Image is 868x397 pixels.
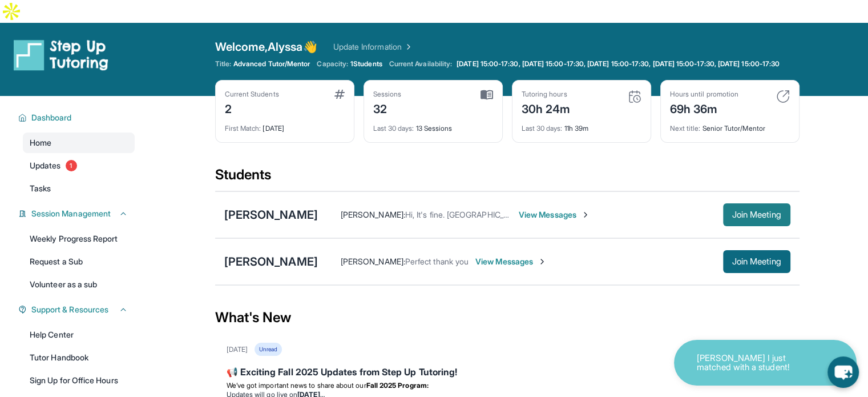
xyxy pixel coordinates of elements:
button: Join Meeting [723,250,790,273]
span: Advanced Tutor/Mentor [233,59,310,69]
img: card [628,90,641,103]
div: 11h 39m [522,117,641,133]
a: Tasks [23,178,135,199]
img: Chevron Right [402,41,413,53]
div: What's New [215,292,800,343]
strong: Fall 2025 Program: [366,381,429,390]
span: Hi, It's fine. [GEOGRAPHIC_DATA] is connected now. [405,210,594,219]
a: Update Information [333,41,413,53]
button: Join Meeting [723,203,790,226]
button: Session Management [27,208,128,219]
div: Students [215,166,800,191]
span: Dashboard [31,112,72,123]
div: [PERSON_NAME] [224,254,318,270]
div: Sessions [373,90,402,99]
a: Request a Sub [23,251,135,272]
div: 69h 36m [670,99,738,117]
a: Updates1 [23,155,135,176]
span: Home [30,137,51,149]
a: Home [23,133,135,153]
div: 30h 24m [522,99,571,117]
span: We’ve got important news to share about our [227,381,366,390]
span: Join Meeting [732,258,781,265]
div: 13 Sessions [373,117,493,133]
div: [PERSON_NAME] [224,207,318,223]
img: logo [14,39,108,71]
span: Join Meeting [732,211,781,218]
span: Current Availability: [389,59,452,69]
span: [PERSON_NAME] : [341,210,405,219]
button: Dashboard [27,112,128,123]
a: [DATE] 15:00-17:30, [DATE] 15:00-17:30, [DATE] 15:00-17:30, [DATE] 15:00-17:30, [DATE] 15:00-17:30 [454,59,782,69]
img: card [481,90,493,100]
span: Session Management [31,208,111,219]
span: Perfect thank you [405,256,469,266]
a: Help Center [23,324,135,345]
span: Title: [215,59,231,69]
img: Chevron-Right [581,210,590,219]
a: Volunteer as a sub [23,274,135,295]
span: 1 [66,160,77,171]
span: [DATE] 15:00-17:30, [DATE] 15:00-17:30, [DATE] 15:00-17:30, [DATE] 15:00-17:30, [DATE] 15:00-17:30 [457,59,780,69]
a: Sign Up for Office Hours [23,370,135,391]
span: Last 30 days : [373,124,414,133]
span: Capacity: [317,59,348,69]
a: Weekly Progress Report [23,228,135,249]
span: [PERSON_NAME] : [341,256,405,266]
div: Unread [255,343,282,356]
a: Tutor Handbook [23,347,135,368]
div: 2 [225,99,279,117]
span: 1 Students [350,59,382,69]
button: Support & Resources [27,304,128,315]
button: chat-button [827,356,859,388]
img: Chevron-Right [538,257,547,266]
span: Next title : [670,124,701,133]
div: [DATE] [227,345,248,354]
span: Updates [30,160,61,171]
span: Last 30 days : [522,124,563,133]
div: 📢 Exciting Fall 2025 Updates from Step Up Tutoring! [227,365,788,381]
span: Welcome, Alyssa 👋 [215,39,317,55]
span: Support & Resources [31,304,108,315]
div: Senior Tutor/Mentor [670,117,790,133]
img: card [334,90,345,99]
span: First Match : [225,124,261,133]
span: View Messages [475,256,547,267]
div: Tutoring hours [522,90,571,99]
div: 32 [373,99,402,117]
span: Tasks [30,183,51,194]
span: View Messages [519,209,590,220]
p: [PERSON_NAME] I just matched with a student! [697,354,811,372]
div: Hours until promotion [670,90,738,99]
img: card [776,90,790,103]
div: [DATE] [225,117,345,133]
div: Current Students [225,90,279,99]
